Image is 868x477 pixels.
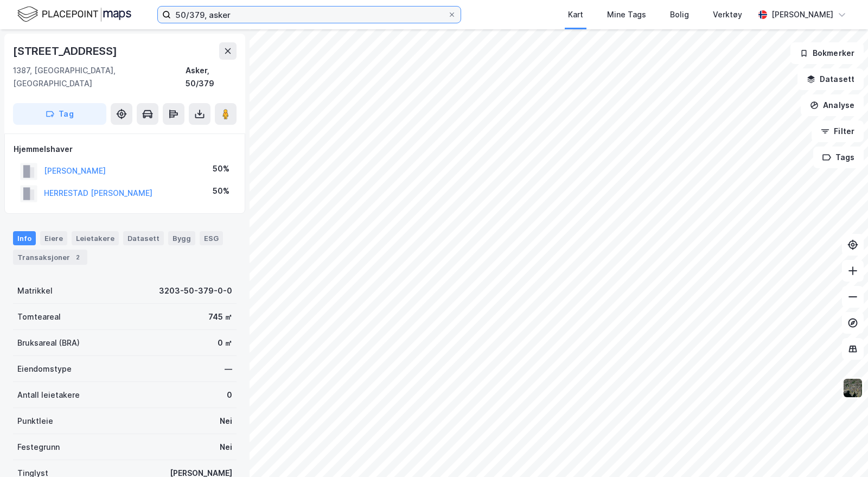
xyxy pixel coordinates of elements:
div: 1387, [GEOGRAPHIC_DATA], [GEOGRAPHIC_DATA] [13,64,186,90]
div: 50% [213,185,229,198]
div: Eiendomstype [17,362,72,376]
div: Nei [220,415,232,428]
button: Tags [813,147,864,168]
div: ESG [200,231,223,245]
div: Asker, 50/379 [186,64,237,90]
div: Tomteareal [17,310,61,323]
img: logo.f888ab2527a4732fd821a326f86c7f29.svg [17,5,131,24]
div: 0 [227,389,232,402]
div: Mine Tags [607,8,646,21]
button: Filter [812,120,864,142]
div: Punktleie [17,415,53,428]
div: Bruksareal (BRA) [17,336,80,349]
div: Info [13,231,36,245]
iframe: Chat Widget [814,425,868,477]
div: 3203-50-379-0-0 [159,284,232,297]
div: Verktøy [713,8,742,21]
button: Analyse [801,94,864,116]
div: 50% [213,162,229,175]
div: Kart [568,8,583,21]
div: Hjemmelshaver [14,143,236,156]
div: Datasett [123,231,164,245]
div: [STREET_ADDRESS] [13,42,119,60]
div: Leietakere [72,231,119,245]
img: 9k= [843,378,863,398]
div: Festegrunn [17,441,60,454]
input: Søk på adresse, matrikkel, gårdeiere, leietakere eller personer [171,7,448,23]
div: 0 ㎡ [218,336,232,349]
div: [PERSON_NAME] [771,8,833,21]
div: Bolig [670,8,689,21]
div: Antall leietakere [17,389,80,402]
div: 2 [72,252,83,263]
div: Transaksjoner [13,250,87,265]
div: Eiere [40,231,67,245]
div: Nei [220,441,232,454]
button: Tag [13,103,106,125]
button: Datasett [797,68,864,90]
div: Bygg [168,231,195,245]
button: Bokmerker [790,42,864,64]
div: Matrikkel [17,284,53,297]
div: 745 ㎡ [208,310,232,323]
div: — [225,362,232,376]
